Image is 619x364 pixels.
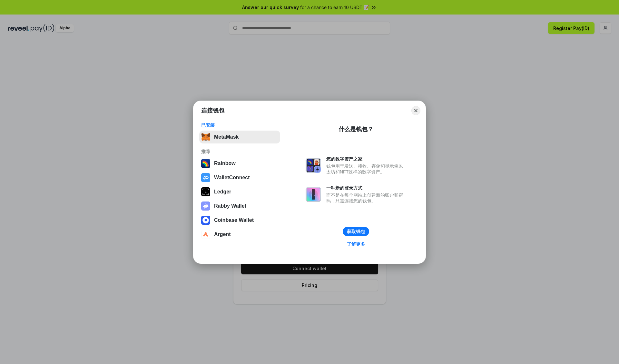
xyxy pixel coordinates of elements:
[201,107,224,114] h1: 连接钱包
[214,175,250,181] div: WalletConnect
[201,173,210,182] img: svg+xml,%3Csvg%20width%3D%2228%22%20height%3D%2228%22%20viewBox%3D%220%200%2028%2028%22%20fill%3D...
[199,171,280,184] button: WalletConnect
[306,187,321,202] img: svg+xml,%3Csvg%20xmlns%3D%22http%3A%2F%2Fwww.w3.org%2F2000%2Fsvg%22%20fill%3D%22none%22%20viewBox...
[326,156,406,162] div: 您的数字资产之家
[306,158,321,173] img: svg+xml,%3Csvg%20xmlns%3D%22http%3A%2F%2Fwww.w3.org%2F2000%2Fsvg%22%20fill%3D%22none%22%20viewBox...
[201,230,210,239] img: svg+xml,%3Csvg%20width%3D%2228%22%20height%3D%2228%22%20viewBox%3D%220%200%2028%2028%22%20fill%3D...
[199,131,280,143] button: MetaMask
[411,106,420,115] button: Close
[214,217,254,223] div: Coinbase Wallet
[201,122,278,128] div: 已安装
[214,189,231,195] div: Ledger
[201,133,210,142] img: svg+xml,%3Csvg%20fill%3D%22none%22%20height%3D%2233%22%20viewBox%3D%220%200%2035%2033%22%20width%...
[343,227,369,236] button: 获取钱包
[347,241,365,247] div: 了解更多
[201,216,210,225] img: svg+xml,%3Csvg%20width%3D%2228%22%20height%3D%2228%22%20viewBox%3D%220%200%2028%2028%22%20fill%3D...
[201,149,278,154] div: 推荐
[214,161,236,166] div: Rainbow
[339,125,373,133] div: 什么是钱包？
[214,231,231,237] div: Argent
[326,163,406,175] div: 钱包用于发送、接收、存储和显示像以太坊和NFT这样的数字资产。
[347,229,365,234] div: 获取钱包
[201,202,210,211] img: svg+xml,%3Csvg%20xmlns%3D%22http%3A%2F%2Fwww.w3.org%2F2000%2Fsvg%22%20fill%3D%22none%22%20viewBox...
[199,214,280,227] button: Coinbase Wallet
[343,240,369,248] a: 了解更多
[214,134,239,140] div: MetaMask
[199,157,280,170] button: Rainbow
[201,159,210,168] img: svg+xml,%3Csvg%20width%3D%22120%22%20height%3D%22120%22%20viewBox%3D%220%200%20120%20120%22%20fil...
[199,185,280,198] button: Ledger
[214,203,246,209] div: Rabby Wallet
[199,200,280,212] button: Rabby Wallet
[199,228,280,241] button: Argent
[326,192,406,204] div: 而不是在每个网站上创建新的账户和密码，只需连接您的钱包。
[326,185,406,191] div: 一种新的登录方式
[201,187,210,196] img: svg+xml,%3Csvg%20xmlns%3D%22http%3A%2F%2Fwww.w3.org%2F2000%2Fsvg%22%20width%3D%2228%22%20height%3...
